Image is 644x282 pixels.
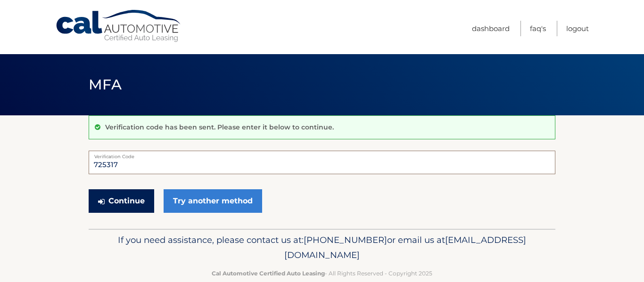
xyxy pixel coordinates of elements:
button: Continue [89,189,154,213]
a: Cal Automotive [55,9,182,43]
strong: Cal Automotive Certified Auto Leasing [212,270,325,277]
a: Logout [566,21,589,36]
span: [EMAIL_ADDRESS][DOMAIN_NAME] [284,234,526,260]
a: FAQ's [530,21,546,36]
input: Verification Code [89,151,555,174]
label: Verification Code [89,151,555,158]
span: MFA [89,76,122,93]
a: Try another method [164,189,262,213]
p: - All Rights Reserved - Copyright 2025 [95,268,549,278]
span: [PHONE_NUMBER] [304,234,387,245]
p: If you need assistance, please contact us at: or email us at [95,233,549,263]
p: Verification code has been sent. Please enter it below to continue. [105,123,334,131]
a: Dashboard [472,21,510,36]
